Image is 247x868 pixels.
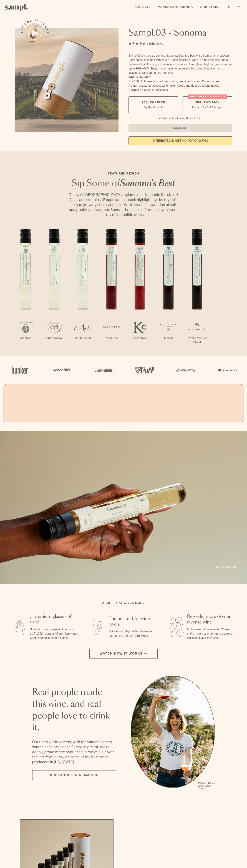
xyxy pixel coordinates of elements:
p: White Blend [69,336,97,340]
a: Corporate Gifting [156,4,195,11]
img: Sampl logo [5,4,28,11]
strong: What’s Included: [128,76,151,79]
img: Artboard_3_0b291449-6e8c-4d07-b2c2-3f3601a19cd1_x450.png [175,362,196,378]
p: Featured Region [66,171,181,176]
p: Pinot Noir [126,336,154,340]
a: Our Story [198,4,221,11]
img: Sampl.03 - Sonoma [15,28,119,132]
a: interested in gifting for groups? [128,136,232,145]
img: Artboard_7_5b34974b-f019-449e-91fb-745f8d0877ee_x450.png [216,362,238,378]
button: See how it works [25,23,45,43]
p: Merlot [154,336,183,340]
a: Read about Winemakers [32,770,116,780]
em: Sonoma's Best [120,179,175,188]
li: Recipes & Pairing Suggestions [128,88,232,92]
span: 140 [147,42,152,45]
li: A smart coaster to access winemaker videos and detailed tasting notes. [128,84,232,88]
span: $55 - One Pack [142,101,165,104]
small: Perfect For 2-4 Tastings [192,105,223,109]
h1: Sampl.03 - Sonoma [128,28,232,38]
a: Add to cart [216,565,242,569]
div: Christmas SALE! Save 20% [188,94,227,99]
p: The vast [GEOGRAPHIC_DATA] region is nearly double the size of Napa and contains 18 appellations,... [66,192,181,217]
h2: Real people made this wine, and real people love to drink it. [32,687,116,734]
p: Pinot Noir [97,336,126,340]
p: Sampl's tasting capsule allows you to try 7 100ml glasses of premium wines without committing to ... [30,627,79,640]
button: Watch how it works [89,649,158,659]
h2: Sip Some of [66,179,181,188]
span: $88 - Two Pack [195,101,220,104]
p: Chardonnay [40,336,69,340]
li: 7x - 100ml glasses of small production, premium Sonoma County wines [128,79,232,84]
span: Reviews [152,42,163,45]
h3: 7 premium glasses of wine [30,614,79,625]
h3: Re-order more of your favorite wine [187,614,236,625]
small: Try the Capsule [143,105,163,109]
img: Artboard_4_28b4d326-c26e-48f9-9c80-911f17d6414e_x450.png [133,362,155,378]
p: Fall in love with a wine, or 7? We make it easy to order more bottles or glasses of your favorites. [187,627,236,640]
p: [PERSON_NAME] Sutro, Sutro Wines [198,782,215,790]
li: Christmas Sale Pricing Shown In Cart [157,117,203,120]
h2: A gift that gives more [102,601,145,605]
button: Sold Out [128,124,232,132]
p: Our team works directly with the winemakers to source and bottle each Sampl shipment. We’re deepl... [32,739,116,764]
img: Artboard_6_04f9a106-072f-468a-bdd7-f11783b05722_x450.png [51,362,72,378]
p: Albarino [11,336,40,340]
ul: carousel [131,676,215,791]
p: Proprietary Red Blend [183,336,211,345]
div: slide 1 [131,676,215,791]
a: Shop All [133,4,153,11]
img: Artboard_5_7fdae55a-36fd-43f7-8bfd-f74a06a2878e_x450.png [92,362,114,378]
div: 140Reviews [128,41,163,46]
h3: The best gift for wine lovers [109,616,157,627]
p: Gift a tasting flight of hand-selected, hard-to-find [US_STATE] wines. [109,629,157,638]
div: Sampl.03 lets you try some of Sonoma County's best wine from small producers. Each capsule comes ... [128,54,232,75]
img: Artboard_1_c8cd28af-0030-4af1-819c-248e302c7f06_x450.png [9,362,31,378]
